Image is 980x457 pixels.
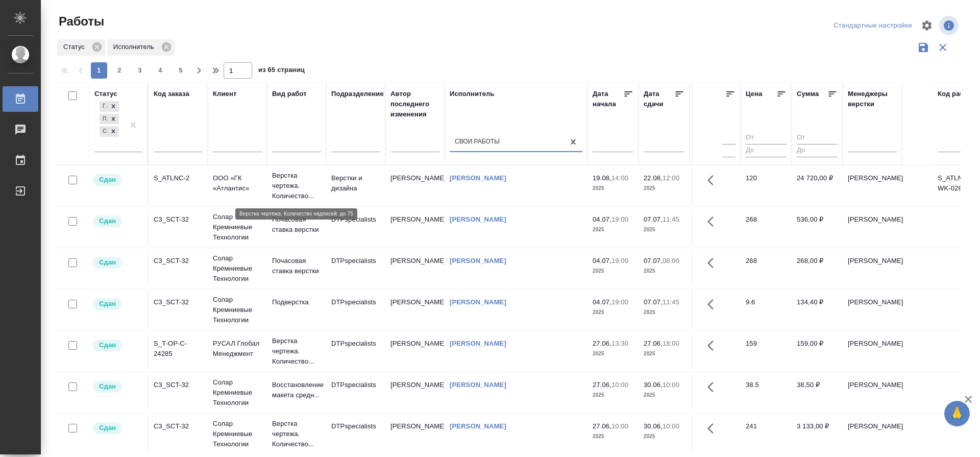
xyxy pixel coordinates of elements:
[99,175,116,185] p: Сдан
[173,62,189,79] button: 5
[611,257,628,264] p: 19:00
[213,173,262,194] p: ООО «ГК «Атлантис»
[741,168,792,204] td: 120
[132,65,148,76] span: 3
[741,292,792,328] td: 9.6
[390,89,439,119] div: Автор последнего изменения
[644,183,684,194] p: 2025
[154,173,203,183] div: S_ATLNC-2
[848,214,897,225] p: [PERSON_NAME]
[450,215,506,223] a: [PERSON_NAME]
[663,298,679,306] p: 11:45
[213,377,262,408] p: Солар Кремниевые Технологии
[644,390,684,400] p: 2025
[690,251,741,286] td: 1
[593,390,633,400] p: 2025
[213,419,262,449] p: Солар Кремниевые Технологии
[593,340,611,347] p: 27.06,
[741,333,792,369] td: 159
[450,174,506,182] a: [PERSON_NAME]
[611,298,628,306] p: 19:00
[644,422,663,430] p: 30.06,
[797,89,819,99] div: Сумма
[99,299,116,309] p: Сдан
[746,144,787,157] input: До
[258,64,305,79] span: из 65 страниц
[92,173,142,187] div: Менеджер проверил работу исполнителя, передает ее на следующий этап
[848,380,897,390] p: [PERSON_NAME]
[111,62,128,79] button: 2
[701,375,726,399] button: Здесь прячутся важные кнопки
[797,144,838,157] input: До
[848,256,897,266] p: [PERSON_NAME]
[385,416,445,452] td: [PERSON_NAME]
[593,431,633,442] p: 2025
[385,375,445,411] td: [PERSON_NAME]
[593,298,611,306] p: 04.07,
[154,214,203,225] div: C3_SCT-32
[213,295,262,325] p: Солар Кремниевые Технологии
[99,340,116,350] p: Сдан
[792,375,843,411] td: 38,50 ₽
[450,257,506,264] a: [PERSON_NAME]
[848,89,897,109] div: Менеджеры верстки
[326,333,385,369] td: DTPspecialists
[593,225,633,235] p: 2025
[593,215,611,223] p: 04.07,
[644,298,663,306] p: 07.07,
[450,298,506,306] a: [PERSON_NAME]
[113,42,158,52] p: Исполнитель
[663,340,679,347] p: 18:00
[272,256,321,276] p: Почасовая ставка верстки
[154,380,203,390] div: C3_SCT-32
[848,297,897,307] p: [PERSON_NAME]
[644,340,663,347] p: 27.06,
[593,307,633,318] p: 2025
[701,416,726,441] button: Здесь прячутся важные кнопки
[938,89,977,99] div: Код работы
[831,18,915,34] div: split button
[326,251,385,286] td: DTPspecialists
[326,209,385,245] td: DTPspecialists
[450,89,495,99] div: Исполнитель
[92,380,142,394] div: Менеджер проверил работу исполнителя, передает ее на следующий этап
[107,39,175,56] div: Исполнитель
[92,421,142,435] div: Менеджер проверил работу исполнителя, передает ее на следующий этап
[644,89,674,109] div: Дата сдачи
[701,251,726,275] button: Здесь прячутся важные кнопки
[385,251,445,286] td: [PERSON_NAME]
[644,266,684,276] p: 2025
[644,225,684,235] p: 2025
[331,89,384,99] div: Подразделение
[593,381,611,389] p: 27.06,
[99,100,120,113] div: Готов к работе, Подбор, Сдан
[792,333,843,369] td: 159,00 ₽
[92,297,142,311] div: Менеджер проверил работу исполнителя, передает ее на следующий этап
[848,339,897,349] p: [PERSON_NAME]
[690,375,741,411] td: 1
[644,215,663,223] p: 07.07,
[213,89,236,99] div: Клиент
[611,340,628,347] p: 13:30
[272,419,321,449] p: Верстка чертежа. Количество...
[593,266,633,276] p: 2025
[593,422,611,430] p: 27.06,
[272,380,321,400] p: Восстановление макета средн...
[690,168,741,204] td: 206
[593,349,633,359] p: 2025
[450,340,506,347] a: [PERSON_NAME]
[154,256,203,266] div: C3_SCT-32
[914,38,933,57] button: Сохранить фильтры
[741,251,792,286] td: 268
[385,333,445,369] td: [PERSON_NAME]
[792,416,843,452] td: 3 133,00 ₽
[154,421,203,431] div: C3_SCT-32
[848,421,897,431] p: [PERSON_NAME]
[644,307,684,318] p: 2025
[746,89,763,99] div: Цена
[948,403,966,424] span: 🙏
[99,125,120,138] div: Готов к работе, Подбор, Сдан
[272,214,321,235] p: Почасовая ставка верстки
[933,38,952,57] button: Сбросить фильтры
[99,257,116,268] p: Сдан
